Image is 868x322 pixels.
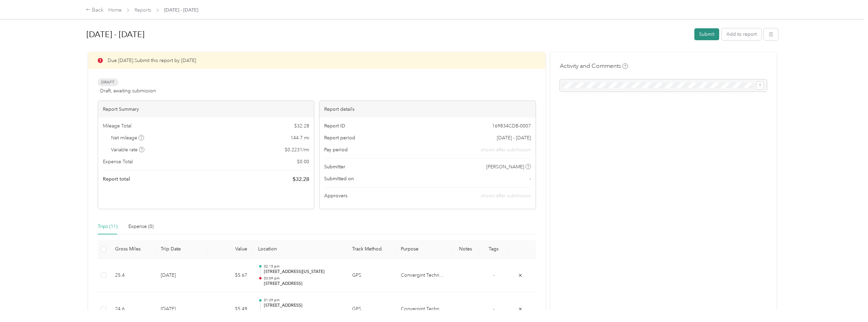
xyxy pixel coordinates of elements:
span: Expense Total [103,158,133,165]
span: - [530,175,531,182]
span: Report period [324,134,355,141]
span: [DATE] - [DATE] [164,6,198,14]
div: Report details [319,101,536,118]
span: 144.7 mi [290,134,309,141]
th: Track Method [347,240,395,259]
div: Trips (11) [98,223,117,230]
span: Variable rate [111,146,144,153]
span: $ 0.2231 / mi [285,146,309,153]
a: Home [108,7,122,13]
div: Due [DATE]. Submit this report by [DATE] [88,52,546,69]
p: 03:09 pm [264,276,341,281]
span: Report ID [324,122,345,129]
div: Expense (0) [128,223,154,230]
th: Purpose [395,240,452,259]
div: Back [86,6,104,14]
span: Mileage Total [103,122,131,129]
td: 25.4 [110,259,155,293]
p: [STREET_ADDRESS] [264,303,341,309]
span: Approvers [324,192,347,199]
span: Submitted on [324,175,354,182]
span: Draft, awaiting submission [100,87,156,94]
button: Add to report [722,28,761,40]
span: Net mileage [111,134,144,141]
span: [PERSON_NAME] [486,163,524,170]
span: Pay period [324,146,348,153]
p: 01:29 pm [264,298,341,303]
td: Convergint Technologies [395,259,452,293]
p: [STREET_ADDRESS] [264,281,341,287]
th: Gross Miles [110,240,155,259]
span: Draft [98,78,118,86]
span: $ 32.28 [294,122,309,129]
p: 02:15 pm [264,264,341,269]
span: [DATE] - [DATE] [497,134,531,141]
span: $ 32.28 [293,175,309,183]
button: Submit [694,28,719,40]
span: shown after submission [481,193,531,199]
td: GPS [347,259,395,293]
p: [STREET_ADDRESS][US_STATE] [264,269,341,275]
h4: Activity and Comments [560,62,628,70]
span: - [493,306,494,312]
h1: Aug 1 - 31, 2025 [86,26,690,43]
div: Report Summary [98,101,314,118]
td: $5.67 [208,259,253,293]
span: - [493,272,494,278]
th: Notes [452,240,480,259]
span: Submitter [324,163,345,170]
span: 169834CDB-0007 [492,122,531,129]
th: Value [208,240,253,259]
td: [DATE] [155,259,208,293]
a: Reports [135,7,151,13]
th: Location [253,240,346,259]
iframe: Everlance-gr Chat Button Frame [830,284,868,322]
th: Tags [480,240,508,259]
span: shown after submission [481,146,531,153]
span: $ 0.00 [297,158,309,165]
span: Report total [103,175,130,183]
th: Trip Date [155,240,208,259]
p: 01:59 pm [264,310,341,315]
